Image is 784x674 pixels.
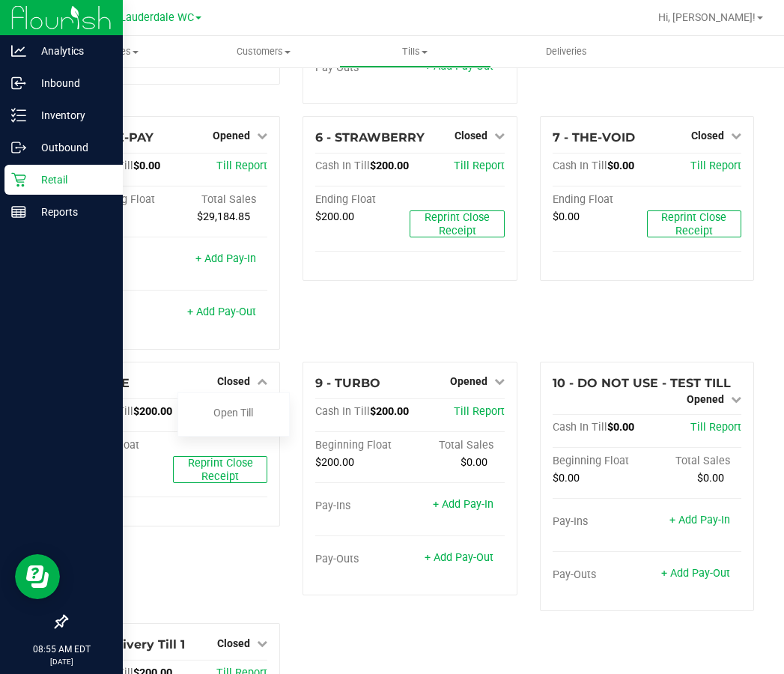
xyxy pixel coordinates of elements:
div: Pay-Ins [553,515,647,529]
a: Deliveries [491,36,643,67]
p: Reports [26,203,116,221]
span: $29,184.85 [197,210,250,223]
span: Reprint Close Receipt [188,457,253,483]
span: Reprint Close Receipt [425,211,490,237]
p: [DATE] [7,656,116,667]
span: $0.00 [697,472,724,485]
div: Beginning Float [79,193,173,207]
span: $200.00 [315,210,354,223]
p: Analytics [26,42,116,60]
span: Tills [340,45,490,58]
button: Reprint Close Receipt [173,456,267,483]
span: $0.00 [461,456,487,469]
div: Beginning Float [553,455,647,468]
span: Cash In Till [315,160,370,172]
span: $200.00 [370,405,409,418]
a: + Add Pay-In [195,252,256,265]
span: Closed [217,637,250,649]
a: Till Report [690,160,741,172]
span: Cash In Till [553,421,607,434]
a: Till Report [216,160,267,172]
span: $200.00 [315,456,354,469]
span: Opened [450,375,487,387]
p: Retail [26,171,116,189]
span: $200.00 [133,405,172,418]
div: Pay-Ins [79,254,173,267]
a: + Add Pay-Out [425,60,493,73]
div: Pay-Outs [315,553,410,566]
inline-svg: Inbound [11,76,26,91]
inline-svg: Retail [11,172,26,187]
div: Ending Float [315,193,410,207]
span: 9 - TURBO [315,376,380,390]
inline-svg: Analytics [11,43,26,58]
a: + Add Pay-In [669,514,730,526]
span: $0.00 [553,210,580,223]
a: Till Report [454,405,505,418]
button: Reprint Close Receipt [410,210,504,237]
a: Tills [339,36,491,67]
iframe: Resource center [15,554,60,599]
p: Inventory [26,106,116,124]
span: Opened [213,130,250,142]
span: Opened [687,393,724,405]
div: Pay-Outs [553,568,647,582]
a: Till Report [690,421,741,434]
a: Customers [188,36,340,67]
a: + Add Pay-Out [661,567,730,580]
span: $0.00 [607,421,634,434]
span: $0.00 [607,160,634,172]
p: 08:55 AM EDT [7,643,116,656]
span: $200.00 [370,160,409,172]
div: Pay-Outs [79,307,173,321]
span: Closed [691,130,724,142]
span: 10 - DO NOT USE - TEST TILL [553,376,731,390]
a: Till Report [454,160,505,172]
div: Total Sales [647,455,741,468]
span: $0.00 [133,160,160,172]
inline-svg: Outbound [11,140,26,155]
div: Beginning Float [315,439,410,452]
p: Outbound [26,139,116,157]
span: 6 - STRAWBERRY [315,130,425,145]
span: Reprint Close Receipt [661,211,726,237]
span: Deliveries [526,45,607,58]
a: + Add Pay-In [433,498,493,511]
div: Ending Float [553,193,647,207]
span: Closed [217,375,250,387]
div: Total Sales [173,193,267,207]
span: Closed [455,130,487,142]
button: Reprint Close Receipt [647,210,741,237]
span: Ft. Lauderdale WC [104,11,194,24]
span: Customers [189,45,339,58]
span: Cash In Till [553,160,607,172]
p: Inbound [26,74,116,92]
span: 12 - Delivery Till 1 [79,637,185,652]
span: Cash In Till [315,405,370,418]
span: $0.00 [553,472,580,485]
a: Open Till [213,407,253,419]
a: + Add Pay-Out [425,551,493,564]
div: Ending Float [79,439,173,452]
inline-svg: Inventory [11,108,26,123]
inline-svg: Reports [11,204,26,219]
div: Total Sales [410,439,504,452]
span: 7 - THE-VOID [553,130,635,145]
a: + Add Pay-Out [187,306,256,318]
div: Pay-Ins [315,500,410,513]
span: Hi, [PERSON_NAME]! [658,11,756,23]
